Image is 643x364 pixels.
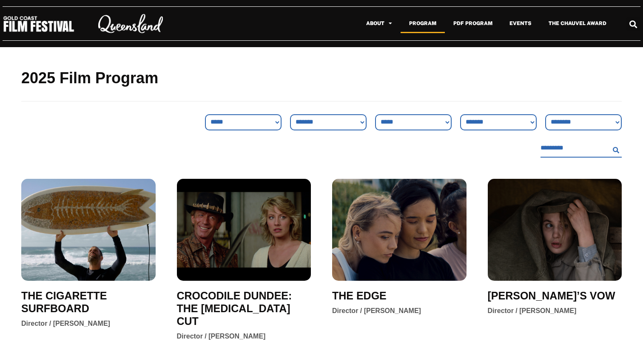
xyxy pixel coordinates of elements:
[332,306,421,316] div: Director / [PERSON_NAME]
[358,14,401,33] a: About
[177,289,311,327] a: CROCODILE DUNDEE: THE [MEDICAL_DATA] CUT
[332,289,387,302] a: THE EDGE
[501,14,540,33] a: Events
[205,114,282,130] select: Genre Filter
[290,114,367,130] select: Sort filter
[540,14,615,33] a: The Chauvel Award
[375,114,452,130] select: Venue Filter
[545,114,622,130] select: Language
[488,289,615,302] a: [PERSON_NAME]’S VOW
[401,14,445,33] a: Program
[21,319,110,328] div: Director / [PERSON_NAME]
[626,17,640,31] div: Search
[460,114,537,130] select: Country Filter
[177,332,266,341] div: Director / [PERSON_NAME]
[541,139,609,158] input: Search Filter
[488,306,577,316] div: Director / [PERSON_NAME]
[21,68,622,88] h2: 2025 Film Program
[21,289,156,315] a: THE CIGARETTE SURFBOARD
[445,14,501,33] a: PDF Program
[183,14,615,33] nav: Menu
